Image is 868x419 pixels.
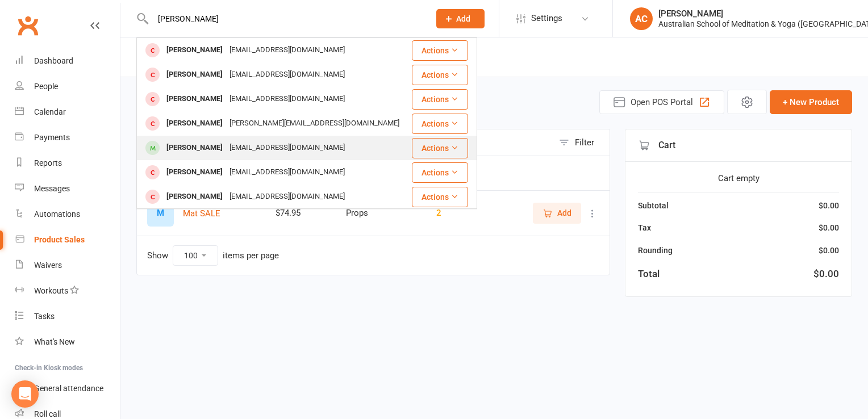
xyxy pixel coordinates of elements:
div: Reports [34,158,62,167]
button: Actions [412,114,468,134]
div: [EMAIL_ADDRESS][DOMAIN_NAME] [226,164,348,181]
div: [EMAIL_ADDRESS][DOMAIN_NAME] [226,188,348,205]
a: Product Sales [15,227,120,253]
div: $0.00 [813,266,839,282]
div: [EMAIL_ADDRESS][DOMAIN_NAME] [226,140,348,156]
div: Calendar [34,107,66,116]
div: Automations [34,209,80,219]
a: Workouts [15,278,120,304]
span: Settings [531,6,562,31]
a: Calendar [15,99,120,125]
div: [PERSON_NAME] [163,188,226,205]
span: Open POS Portal [631,95,693,109]
input: Search... [149,11,422,27]
button: Mat SALE [183,207,220,220]
div: Cart empty [638,171,839,185]
button: Actions [412,162,468,183]
a: People [15,74,120,99]
div: [PERSON_NAME] [163,164,226,181]
a: What's New [15,329,120,355]
a: Payments [15,125,120,150]
div: Show [147,245,279,266]
div: [PERSON_NAME] [163,91,226,107]
div: Messages [34,184,70,193]
button: + New Product [770,90,852,114]
div: AC [630,7,653,30]
button: Filter [553,129,610,156]
span: Add [557,207,571,219]
div: Tasks [34,312,55,321]
div: $0.00 [819,244,839,257]
a: Automations [15,202,120,227]
a: Tasks [15,304,120,329]
button: Add [436,9,485,28]
div: [EMAIL_ADDRESS][DOMAIN_NAME] [226,66,348,83]
div: Filter [575,136,594,149]
a: Messages [15,176,120,202]
button: Actions [412,40,468,61]
button: Actions [412,187,468,207]
a: Dashboard [15,48,120,74]
div: [EMAIL_ADDRESS][DOMAIN_NAME] [226,42,348,58]
div: What's New [34,337,75,346]
div: Roll call [34,409,61,418]
div: [PERSON_NAME] [163,115,226,132]
button: Actions [412,65,468,85]
div: [PERSON_NAME] [163,140,226,156]
div: Tax [638,221,651,234]
div: People [34,82,58,91]
div: Set product image [147,200,174,227]
div: Cart [625,129,852,162]
div: [PERSON_NAME] [163,66,226,83]
div: General attendance [34,384,103,393]
div: 2 [436,208,478,218]
a: General attendance kiosk mode [15,376,120,401]
span: Add [456,14,470,23]
div: Subtotal [638,199,669,212]
div: Payments [34,133,70,142]
div: Rounding [638,244,673,257]
div: items per page [223,251,279,261]
div: [PERSON_NAME] [163,42,226,58]
button: Add [533,203,581,223]
div: Product Sales [34,235,85,244]
div: Workouts [34,286,68,295]
div: [EMAIL_ADDRESS][DOMAIN_NAME] [226,91,348,107]
div: Dashboard [34,56,73,65]
div: $0.00 [819,199,839,212]
div: Open Intercom Messenger [11,380,39,408]
div: $74.95 [276,208,326,218]
button: Actions [412,138,468,158]
div: Waivers [34,261,62,270]
a: Clubworx [14,11,42,40]
a: Waivers [15,253,120,278]
div: Total [638,266,660,282]
div: Props [346,208,416,218]
button: Open POS Portal [599,90,724,114]
div: $0.00 [819,221,839,234]
a: Reports [15,150,120,176]
div: [PERSON_NAME][EMAIL_ADDRESS][DOMAIN_NAME] [226,115,403,132]
button: Actions [412,89,468,110]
